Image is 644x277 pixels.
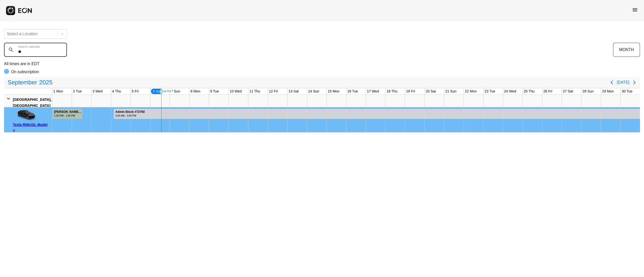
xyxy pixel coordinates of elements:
[13,97,51,109] div: [GEOGRAPHIC_DATA], [GEOGRAPHIC_DATA]
[131,88,140,95] div: 5 Fri
[405,88,416,95] div: 19 Fri
[209,88,220,95] div: 9 Tue
[632,7,638,13] span: menu
[366,88,380,95] div: 17 Wed
[52,88,64,95] div: 1 Mon
[72,88,83,95] div: 2 Tue
[189,88,201,95] div: 8 Mon
[54,114,82,118] div: 1:00 PM - 1:00 PM
[248,88,261,95] div: 11 Thu
[11,69,39,75] p: On subscription
[425,88,437,95] div: 20 Sat
[307,88,320,95] div: 14 Sun
[617,78,629,87] button: [DATE]
[54,110,82,114] div: [PERSON_NAME] #68578
[4,61,640,67] p: All times are in EDT
[464,88,478,95] div: 22 Mon
[7,77,38,87] span: September
[562,88,574,95] div: 27 Sat
[613,43,640,57] button: MONTH
[52,107,83,119] div: Rented for 30 days by meli marin Current status is completed
[111,88,122,95] div: 4 Thu
[503,88,517,95] div: 24 Wed
[115,110,145,114] div: Admin Block #72760
[92,88,104,95] div: 3 Wed
[115,114,145,118] div: 3:00 AM - 3:00 PM
[621,88,633,95] div: 30 Tue
[170,88,181,95] div: 7 Sun
[5,77,56,87] button: September2025
[523,88,536,95] div: 25 Thu
[113,107,640,119] div: Rented for 29 days by Admin Block Current status is rental
[38,77,53,87] span: 2025
[542,88,553,95] div: 26 Fri
[13,109,38,122] img: car
[229,88,243,95] div: 10 Wed
[629,77,639,87] button: Next page
[484,88,496,95] div: 23 Tue
[288,88,300,95] div: 13 Sat
[268,88,279,95] div: 12 Fri
[327,88,341,95] div: 15 Mon
[607,77,617,87] button: Previous page
[13,122,50,134] div: Tesla R56UGL Model Y
[150,88,164,95] div: 6 Sat
[601,88,615,95] div: 29 Mon
[18,45,40,49] label: Search calendar
[346,88,359,95] div: 16 Tue
[444,88,457,95] div: 21 Sun
[385,88,398,95] div: 18 Thu
[581,88,594,95] div: 28 Sun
